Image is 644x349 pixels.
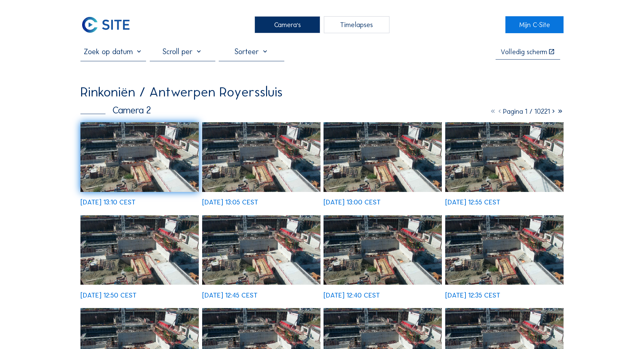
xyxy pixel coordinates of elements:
span: Pagina 1 / 10221 [503,107,550,115]
div: [DATE] 12:55 CEST [445,199,500,205]
img: image_53104065 [202,215,320,285]
img: image_53104614 [202,122,320,192]
a: Mijn C-Site [505,16,563,33]
img: image_53103764 [445,215,564,285]
div: [DATE] 13:05 CEST [202,199,258,205]
img: image_53103916 [324,215,442,285]
div: Volledig scherm [501,48,547,55]
div: Timelapses [324,16,389,33]
div: [DATE] 12:45 CEST [202,292,258,299]
div: Rinkoniën / Antwerpen Royerssluis [80,85,283,99]
img: image_53104458 [324,122,442,192]
img: image_53104222 [80,215,199,285]
div: [DATE] 13:00 CEST [324,199,381,205]
div: [DATE] 13:10 CEST [80,199,136,205]
img: C-SITE Logo [80,16,131,33]
div: [DATE] 12:40 CEST [324,292,380,299]
a: C-SITE Logo [80,16,138,33]
div: [DATE] 12:35 CEST [445,292,500,299]
div: Camera 2 [80,105,151,115]
div: [DATE] 12:50 CEST [80,292,137,299]
div: Camera's [255,16,320,33]
input: Zoek op datum 󰅀 [80,47,146,56]
img: image_53104774 [80,122,199,192]
img: image_53104305 [445,122,564,192]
